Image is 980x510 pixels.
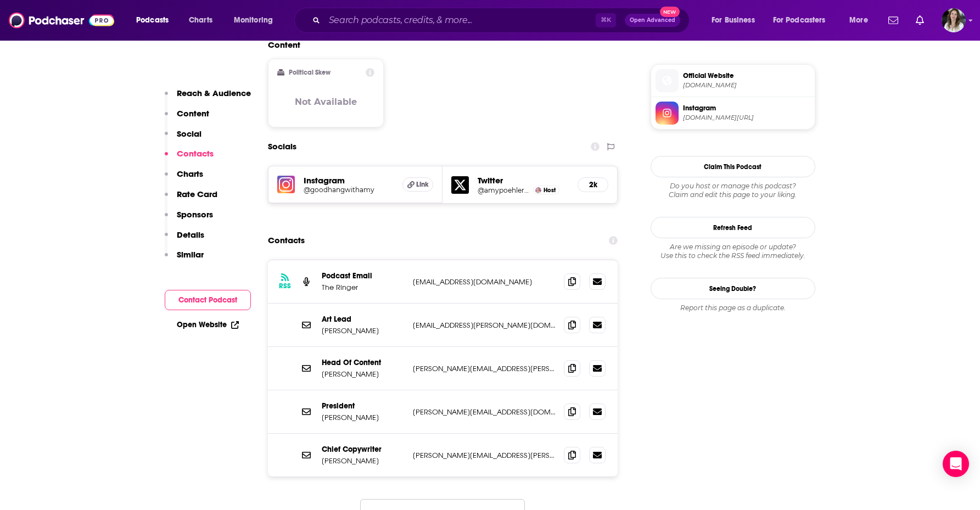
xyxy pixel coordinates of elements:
[322,315,404,324] p: Art Lead
[683,114,810,122] span: instagram.com/goodhangwithamy
[683,103,810,113] span: Instagram
[884,11,903,30] a: Show notifications dropdown
[177,249,204,260] p: Similar
[177,320,239,329] a: Open Website
[165,249,204,270] button: Similar
[304,186,394,194] a: @goodhangwithamy
[402,177,433,192] a: Link
[630,18,675,23] span: Open Advanced
[136,13,169,28] span: Podcasts
[535,187,541,193] img: Amy Poehler
[289,69,331,76] h2: Political Skew
[413,321,556,330] p: [EMAIL_ADDRESS][PERSON_NAME][DOMAIN_NAME]
[651,182,815,199] div: Claim and edit this page to your liking.
[651,278,815,299] a: Seeing Double?
[943,451,969,477] div: Open Intercom Messenger
[587,180,599,189] h5: 2k
[413,451,556,460] p: [PERSON_NAME][EMAIL_ADDRESS][PERSON_NAME][DOMAIN_NAME]
[596,13,616,27] span: ⌘ K
[268,40,609,50] h2: Content
[165,169,203,189] button: Charts
[683,81,810,89] span: theringer.com
[226,12,287,29] button: open menu
[478,186,530,194] a: @amypoehlerorg
[177,128,201,139] p: Social
[165,290,251,310] button: Contact Podcast
[177,108,209,119] p: Content
[651,304,815,312] div: Report this page as a duplicate.
[128,12,183,29] button: open menu
[165,148,214,169] button: Contacts
[656,69,810,92] a: Official Website[DOMAIN_NAME]
[9,10,114,31] img: Podchaser - Follow, Share and Rate Podcasts
[295,97,357,107] h3: Not Available
[322,283,404,292] p: The Ringer
[413,364,556,373] p: [PERSON_NAME][EMAIL_ADDRESS][PERSON_NAME][DOMAIN_NAME]
[942,8,966,32] button: Show profile menu
[842,12,882,29] button: open menu
[177,229,204,240] p: Details
[942,8,966,32] span: Logged in as mavi
[712,13,755,28] span: For Business
[177,88,251,98] p: Reach & Audience
[165,189,217,209] button: Rate Card
[165,108,209,128] button: Content
[177,189,217,199] p: Rate Card
[704,12,769,29] button: open menu
[304,175,394,186] h5: Instagram
[942,8,966,32] img: User Profile
[322,271,404,281] p: Podcast Email
[478,175,569,186] h5: Twitter
[165,128,201,149] button: Social
[651,182,815,190] span: Do you host or manage this podcast?
[177,169,203,179] p: Charts
[177,209,213,220] p: Sponsors
[322,369,404,379] p: [PERSON_NAME]
[322,358,404,367] p: Head Of Content
[911,11,928,30] a: Show notifications dropdown
[165,209,213,229] button: Sponsors
[413,407,556,417] p: [PERSON_NAME][EMAIL_ADDRESS][DOMAIN_NAME]
[544,187,556,194] span: Host
[322,456,404,466] p: [PERSON_NAME]
[322,445,404,454] p: Chief Copywriter
[268,136,296,157] h2: Socials
[268,230,305,251] h2: Contacts
[322,326,404,335] p: [PERSON_NAME]
[182,12,219,29] a: Charts
[651,156,815,177] button: Claim This Podcast
[413,277,556,287] p: [EMAIL_ADDRESS][DOMAIN_NAME]
[651,217,815,238] button: Refresh Feed
[189,13,212,28] span: Charts
[416,180,429,189] span: Link
[322,401,404,411] p: President
[279,282,291,290] h3: RSS
[683,71,810,81] span: Official Website
[322,413,404,422] p: [PERSON_NAME]
[165,88,251,108] button: Reach & Audience
[766,12,842,29] button: open menu
[324,12,596,29] input: Search podcasts, credits, & more...
[849,13,868,28] span: More
[177,148,214,159] p: Contacts
[651,243,815,260] div: Are we missing an episode or update? Use this to check the RSS feed immediately.
[277,176,295,193] img: iconImage
[773,13,826,28] span: For Podcasters
[625,14,680,27] button: Open AdvancedNew
[660,7,680,17] span: New
[656,102,810,125] a: Instagram[DOMAIN_NAME][URL]
[165,229,204,250] button: Details
[234,13,273,28] span: Monitoring
[305,8,700,33] div: Search podcasts, credits, & more...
